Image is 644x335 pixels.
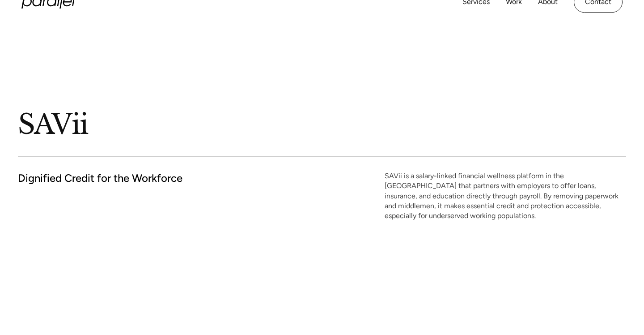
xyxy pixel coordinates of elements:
h1: SAVii [18,107,376,142]
p: SAVii is a salary-linked financial wellness platform in the [GEOGRAPHIC_DATA] that partners with ... [385,171,626,221]
h2: Dignified Credit for the Workforce [18,171,182,185]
